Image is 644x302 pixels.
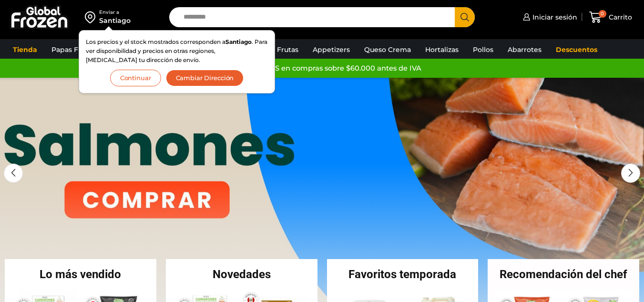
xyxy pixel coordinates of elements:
[110,70,161,86] button: Continuar
[85,9,99,25] img: address-field-icon.svg
[503,41,546,59] a: Abarrotes
[359,41,416,59] a: Queso Crema
[455,7,475,27] button: Search button
[47,41,98,59] a: Papas Fritas
[5,269,156,280] h2: Lo más vendido
[166,269,317,280] h2: Novedades
[488,269,639,280] h2: Recomendación del chef
[327,269,479,280] h2: Favoritos temporada
[621,164,640,183] div: Next slide
[99,9,131,16] div: Enviar a
[530,12,577,22] span: Iniciar sesión
[308,41,355,59] a: Appetizers
[4,164,23,183] div: Previous slide
[86,37,268,65] p: Los precios y el stock mostrados corresponden a . Para ver disponibilidad y precios en otras regi...
[606,12,632,22] span: Carrito
[468,41,498,59] a: Pollos
[521,8,577,27] a: Iniciar sesión
[225,38,252,45] strong: Santiago
[8,41,42,59] a: Tienda
[551,41,602,59] a: Descuentos
[420,41,463,59] a: Hortalizas
[99,16,131,25] div: Santiago
[599,10,606,18] span: 0
[166,70,244,86] button: Cambiar Dirección
[587,6,634,29] a: 0 Carrito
